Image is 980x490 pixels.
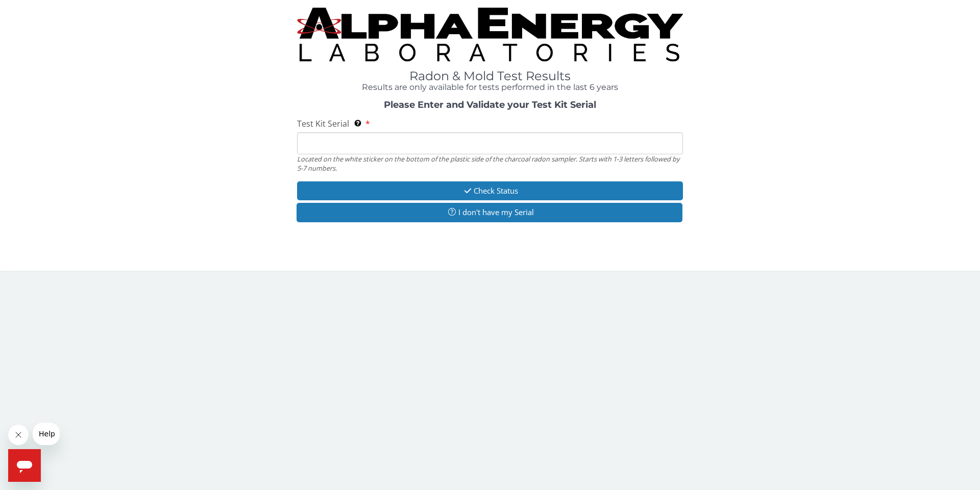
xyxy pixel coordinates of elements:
[33,423,60,445] iframe: Message from company
[8,449,41,482] iframe: Button to launch messaging window
[384,99,596,110] strong: Please Enter and Validate your Test Kit Serial
[297,83,683,92] h4: Results are only available for tests performed in the last 6 years
[8,425,29,445] iframe: Close message
[297,203,682,222] button: I don't have my Serial
[297,118,349,129] span: Test Kit Serial
[297,154,683,173] div: Located on the white sticker on the bottom of the plastic side of the charcoal radon sampler. Sta...
[297,181,683,200] button: Check Status
[297,8,683,61] img: TightCrop.jpg
[297,69,683,83] h1: Radon & Mold Test Results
